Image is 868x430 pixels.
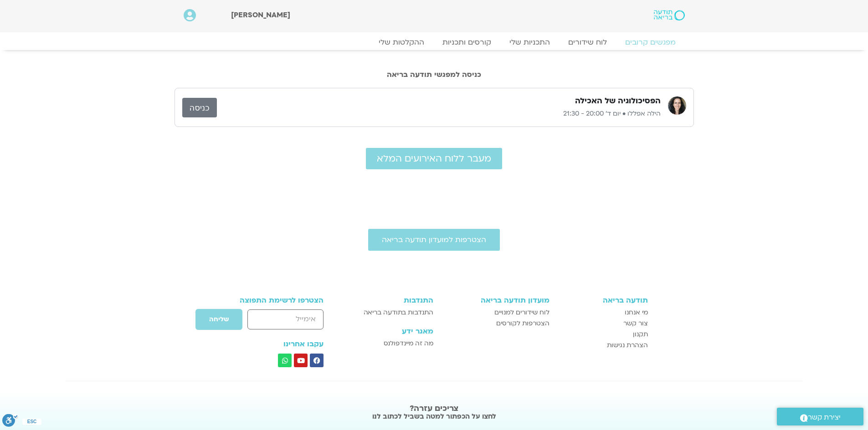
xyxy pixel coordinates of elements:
a: הצהרת נגישות [559,340,648,351]
span: הצטרפות לקורסים [496,318,550,329]
span: תקנון [633,329,648,340]
h2: לחצו על הכפתור למטה בשביל לכתוב לנו [197,412,671,421]
h2: כניסה למפגשי תודעה בריאה [175,71,694,79]
span: יצירת קשר [808,411,841,424]
h3: מועדון תודעה בריאה [442,296,550,304]
span: צור קשר [623,318,648,329]
span: הצהרת נגישות [607,340,648,351]
input: אימייל [247,309,324,329]
a: צור קשר [559,318,648,329]
nav: Menu [184,38,685,47]
span: התנדבות בתודעה בריאה [364,307,433,318]
a: קורסים ותכניות [433,38,500,47]
span: מה זה מיינדפולנס [384,338,433,349]
a: יצירת קשר [777,408,863,425]
a: מה זה מיינדפולנס [349,338,433,349]
h3: עקבו אחרינו [221,340,324,348]
p: הילה אפללו • יום ד׳ 20:00 - 21:30 [217,108,661,119]
a: לוח שידורים [559,38,616,47]
h3: מאגר ידע [349,327,433,335]
span: שליחה [209,316,229,323]
h2: צריכים עזרה? [197,404,671,413]
a: ההקלטות שלי [370,38,433,47]
h3: הפסיכולוגיה של האכילה [575,96,661,106]
a: מפגשים קרובים [616,38,685,47]
span: מעבר ללוח האירועים המלא [377,153,491,164]
a: תקנון [559,329,648,340]
button: שליחה [195,309,243,330]
h3: התנדבות [349,296,433,304]
img: הילה אפללו [668,96,686,115]
a: הצטרפות לקורסים [442,318,550,329]
span: [PERSON_NAME] [231,10,290,20]
a: כניסה [182,98,217,117]
a: מעבר ללוח האירועים המלא [366,148,502,169]
form: טופס חדש [221,309,324,335]
span: הצטרפות למועדון תודעה בריאה [382,236,486,244]
a: לוח שידורים למנויים [442,307,550,318]
h3: הצטרפו לרשימת התפוצה [221,296,324,304]
a: התנדבות בתודעה בריאה [349,307,433,318]
a: מי אנחנו [559,307,648,318]
h3: תודעה בריאה [559,296,648,304]
span: מי אנחנו [625,307,648,318]
span: לוח שידורים למנויים [494,307,550,318]
a: הצטרפות למועדון תודעה בריאה [368,229,500,251]
a: התכניות שלי [500,38,559,47]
